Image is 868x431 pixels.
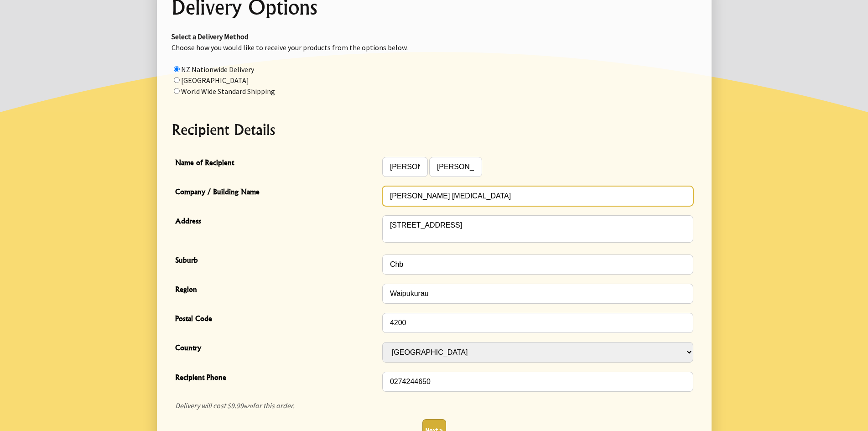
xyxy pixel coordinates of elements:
span: Recipient Phone [175,372,378,385]
input: Name of Recipient [382,157,428,177]
label: [GEOGRAPHIC_DATA] [181,76,249,85]
span: NZD [244,403,253,410]
input: Postal Code [382,313,693,333]
span: Address [175,215,378,228]
span: Country [175,342,378,355]
span: Suburb [175,254,378,268]
span: Name of Recipient [175,157,378,170]
input: Company / Building Name [382,186,693,206]
textarea: Address [382,215,693,243]
input: Recipient Phone [382,372,693,392]
input: Region [382,284,693,304]
p: Choose how you would like to receive your products from the options below. [172,31,697,97]
span: Region [175,284,378,297]
input: Name of Recipient [429,157,482,177]
strong: Select a Delivery Method [172,32,248,41]
label: NZ Nationwide Delivery [181,65,254,74]
span: Company / Building Name [175,186,378,199]
em: Delivery will cost $9.99 for this order. [175,401,295,410]
h2: Recipient Details [172,119,697,140]
label: World Wide Standard Shipping [181,87,275,96]
span: Postal Code [175,313,378,326]
input: Suburb [382,254,693,275]
select: Country [382,342,693,363]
